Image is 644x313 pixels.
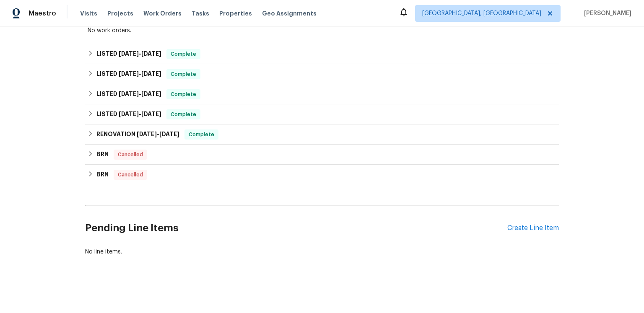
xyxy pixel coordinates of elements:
[119,111,139,117] span: [DATE]
[107,9,133,18] span: Projects
[185,130,218,139] span: Complete
[137,131,179,137] span: -
[119,91,161,97] span: -
[167,90,200,98] span: Complete
[88,26,556,35] div: No work orders.
[29,9,56,18] span: Maestro
[96,69,161,79] h6: LISTED
[119,91,139,97] span: [DATE]
[422,9,541,18] span: [GEOGRAPHIC_DATA], [GEOGRAPHIC_DATA]
[85,64,559,84] div: LISTED [DATE]-[DATE]Complete
[96,170,109,180] h6: BRN
[581,9,631,18] span: [PERSON_NAME]
[141,71,161,77] span: [DATE]
[96,129,179,140] h6: RENOVATION
[85,248,559,256] div: No line items.
[167,110,200,119] span: Complete
[141,91,161,97] span: [DATE]
[192,10,209,16] span: Tasks
[143,9,182,18] span: Work Orders
[119,51,139,57] span: [DATE]
[96,150,109,160] h6: BRN
[219,9,252,18] span: Properties
[137,131,157,137] span: [DATE]
[114,150,146,159] span: Cancelled
[85,209,507,248] h2: Pending Line Items
[85,145,559,165] div: BRN Cancelled
[96,109,161,119] h6: LISTED
[85,44,559,64] div: LISTED [DATE]-[DATE]Complete
[167,50,200,58] span: Complete
[262,9,317,18] span: Geo Assignments
[119,71,139,77] span: [DATE]
[119,111,161,117] span: -
[159,131,179,137] span: [DATE]
[85,84,559,104] div: LISTED [DATE]-[DATE]Complete
[80,9,97,18] span: Visits
[114,171,146,179] span: Cancelled
[96,49,161,59] h6: LISTED
[141,111,161,117] span: [DATE]
[507,224,559,232] div: Create Line Item
[85,104,559,124] div: LISTED [DATE]-[DATE]Complete
[85,124,559,145] div: RENOVATION [DATE]-[DATE]Complete
[119,71,161,77] span: -
[96,89,161,99] h6: LISTED
[85,165,559,185] div: BRN Cancelled
[141,51,161,57] span: [DATE]
[119,51,161,57] span: -
[167,70,200,78] span: Complete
